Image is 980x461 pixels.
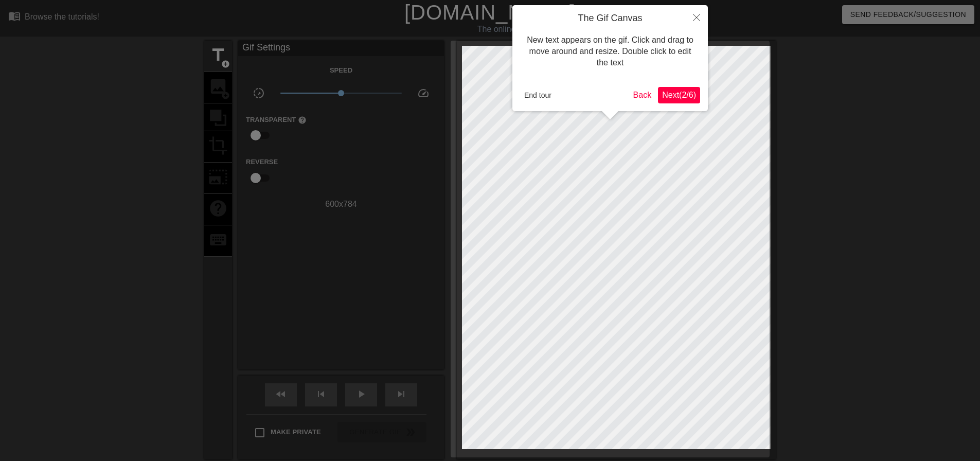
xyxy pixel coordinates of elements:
[662,91,696,99] span: Next ( 2 / 6 )
[520,24,700,79] div: New text appears on the gif. Click and drag to move around and resize. Double click to edit the text
[629,87,656,103] button: Back
[658,87,700,103] button: Next
[685,5,708,29] button: Close
[520,13,700,24] h4: The Gif Canvas
[520,87,556,103] button: End tour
